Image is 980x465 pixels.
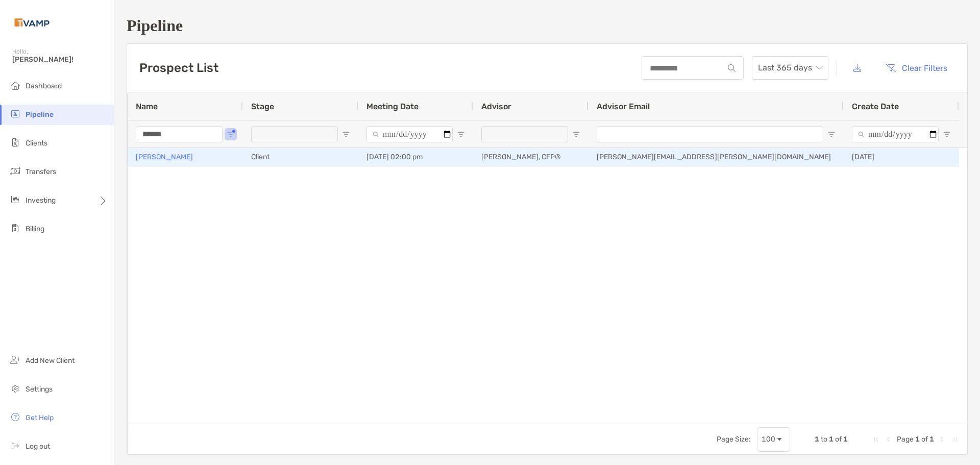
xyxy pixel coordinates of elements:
button: Open Filter Menu [342,130,350,138]
img: settings icon [9,382,21,395]
span: Meeting Date [366,102,419,111]
img: billing icon [9,222,21,234]
span: Create Date [852,102,899,111]
span: Name [136,102,158,111]
span: Advisor [481,102,511,111]
span: Settings [26,385,53,394]
span: Last 365 days [758,57,822,79]
img: logout icon [9,439,21,452]
div: First Page [872,435,880,444]
span: 1 [829,435,834,444]
span: [PERSON_NAME]! [12,55,108,64]
span: Pipeline [26,110,54,119]
div: Previous Page [885,435,893,444]
button: Open Filter Menu [827,130,836,138]
button: Clear Filters [877,57,955,79]
span: 1 [929,435,934,444]
img: input icon [728,64,736,72]
span: 1 [843,435,848,444]
span: Transfers [26,167,56,176]
input: Create Date Filter Input [852,126,939,142]
div: [DATE] 02:00 pm [358,148,473,166]
span: to [821,435,827,444]
span: Stage [251,102,274,111]
img: clients icon [9,136,21,149]
button: Open Filter Menu [227,130,235,138]
button: Open Filter Menu [457,130,465,138]
img: add_new_client icon [9,354,21,366]
span: 1 [815,435,819,444]
img: get-help icon [9,411,21,423]
a: [PERSON_NAME] [136,151,193,163]
h1: Pipeline [127,16,968,35]
img: dashboard icon [9,79,21,91]
div: 100 [762,435,775,444]
input: Meeting Date Filter Input [366,126,453,142]
span: Page [897,435,914,444]
span: of [921,435,928,444]
img: pipeline icon [9,108,21,120]
span: Dashboard [26,82,62,90]
input: Name Filter Input [136,126,223,142]
div: Page Size: [717,435,751,444]
div: [PERSON_NAME][EMAIL_ADDRESS][PERSON_NAME][DOMAIN_NAME] [589,148,844,166]
img: investing icon [9,193,21,206]
input: Advisor Email Filter Input [597,126,823,142]
span: 1 [915,435,920,444]
span: of [835,435,842,444]
button: Open Filter Menu [572,130,580,138]
div: Page Size [757,427,790,452]
button: Open Filter Menu [943,130,951,138]
div: [DATE] [844,148,959,166]
span: Add New Client [26,356,75,365]
div: Last Page [950,435,959,444]
img: transfers icon [9,165,21,177]
img: Zoe Logo [12,4,52,41]
span: Clients [26,139,47,148]
span: Log out [26,442,50,451]
span: Investing [26,196,56,205]
span: Advisor Email [597,102,650,111]
span: Billing [26,225,44,233]
div: Client [243,148,358,166]
h3: Prospect List [139,61,218,75]
div: Next Page [938,435,946,444]
span: Get Help [26,413,54,422]
div: [PERSON_NAME], CFP® [473,148,589,166]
